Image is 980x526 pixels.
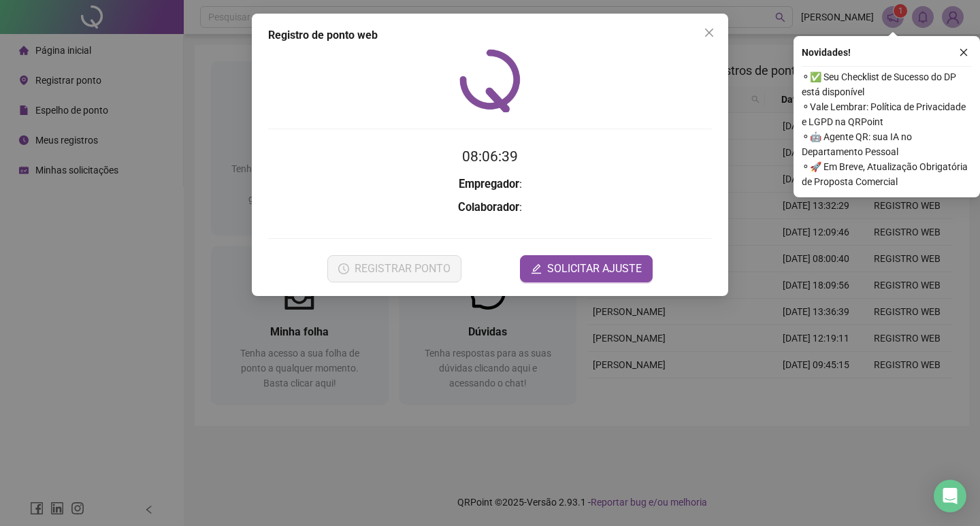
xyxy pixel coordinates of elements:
[802,45,851,60] span: Novidades !
[802,159,972,189] span: ⚬ 🚀 Em Breve, Atualização Obrigatória de Proposta Comercial
[547,261,642,277] span: SOLICITAR AJUSTE
[802,69,972,99] span: ⚬ ✅ Seu Checklist de Sucesso do DP está disponível
[959,48,968,57] span: close
[802,99,972,129] span: ⚬ Vale Lembrar: Política de Privacidade e LGPD na QRPoint
[531,263,542,274] span: edit
[462,148,518,165] time: 08:06:39
[459,49,521,112] img: QRPoint
[704,27,715,38] span: close
[268,199,712,216] h3: :
[268,176,712,193] h3: :
[268,27,712,44] div: Registro de ponto web
[327,255,461,282] button: REGISTRAR PONTO
[459,178,519,191] strong: Empregador
[698,22,720,44] button: Close
[934,480,966,512] div: Open Intercom Messenger
[520,255,653,282] button: editSOLICITAR AJUSTE
[802,129,972,159] span: ⚬ 🤖 Agente QR: sua IA no Departamento Pessoal
[458,201,519,214] strong: Colaborador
